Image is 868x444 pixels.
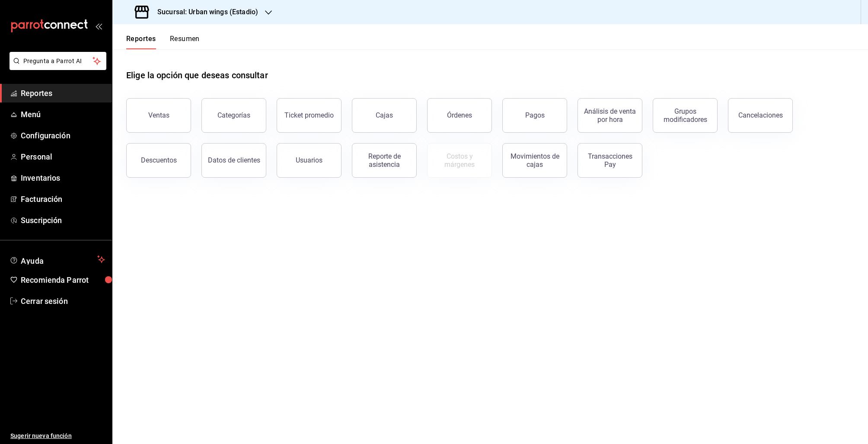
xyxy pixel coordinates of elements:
span: Ayuda [21,254,94,265]
div: Costos y márgenes [433,152,486,169]
div: Transacciones Pay [583,152,637,169]
button: Ventas [126,98,191,133]
div: navigation tabs [126,35,200,49]
span: Facturación [21,193,105,205]
button: Resumen [170,35,200,49]
button: Usuarios [277,143,341,178]
div: Reporte de asistencia [357,152,411,169]
button: Ticket promedio [277,98,341,133]
button: Órdenes [427,98,492,133]
button: Categorías [201,98,266,133]
span: Inventarios [21,172,105,184]
div: Órdenes [447,111,472,119]
span: Recomienda Parrot [21,274,105,286]
button: Transacciones Pay [578,143,642,178]
div: Usuarios [296,156,322,164]
button: Descuentos [126,143,191,178]
div: Ticket promedio [284,111,334,119]
span: Suscripción [21,214,105,226]
span: Configuración [21,130,105,141]
button: Cancelaciones [728,98,793,133]
button: Reportes [126,35,156,49]
div: Categorías [217,111,250,119]
div: Cancelaciones [738,111,783,119]
div: Ventas [148,111,169,119]
div: Grupos modificadores [658,107,712,124]
div: Pagos [525,111,545,119]
span: Menú [21,109,105,120]
div: Cajas [376,111,393,119]
div: Descuentos [141,156,177,164]
div: Análisis de venta por hora [583,107,637,124]
span: Pregunta a Parrot AI [23,57,93,66]
h3: Sucursal: Urban wings (Estadio) [150,7,258,17]
span: Reportes [21,87,105,99]
button: Grupos modificadores [653,98,718,133]
span: Personal [21,151,105,163]
button: Análisis de venta por hora [578,98,642,133]
button: Pagos [502,98,567,133]
button: open_drawer_menu [95,22,102,29]
button: Pregunta a Parrot AI [10,52,106,70]
button: Cajas [352,98,417,133]
div: Movimientos de cajas [508,152,562,169]
button: Reporte de asistencia [352,143,417,178]
button: Movimientos de cajas [502,143,567,178]
a: Pregunta a Parrot AI [6,63,106,72]
span: Cerrar sesión [21,295,105,307]
button: Contrata inventarios para ver este reporte [427,143,492,178]
div: Datos de clientes [208,156,260,164]
span: Sugerir nueva función [10,431,105,441]
button: Datos de clientes [201,143,266,178]
h1: Elige la opción que deseas consultar [126,69,268,82]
